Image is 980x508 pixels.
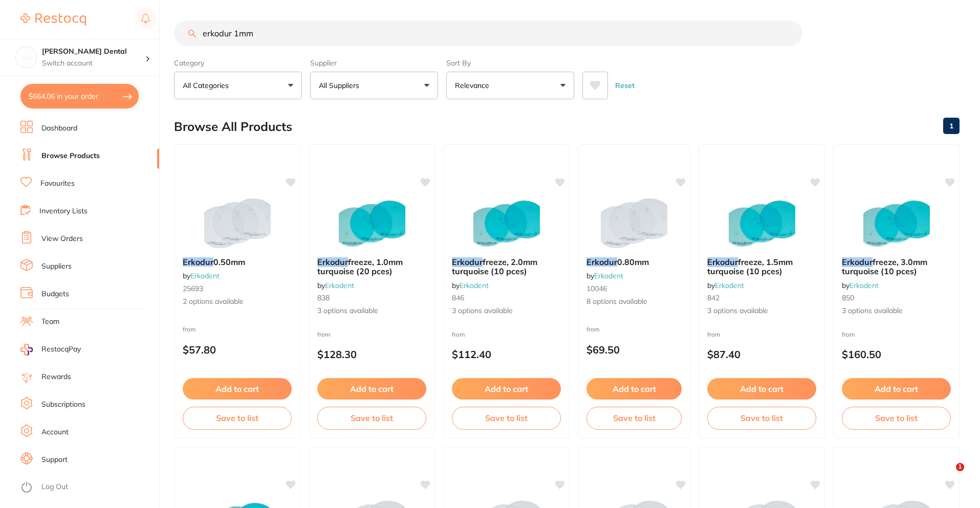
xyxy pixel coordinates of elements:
[586,257,617,267] em: Erkodur
[183,257,292,267] b: Erkodur 0.50mm
[842,378,951,400] button: Add to cart
[40,179,75,189] a: Favourites
[20,479,156,496] button: Log Out
[317,378,426,400] button: Add to cart
[174,58,302,68] label: Category
[183,325,196,333] span: from
[183,344,292,356] p: $57.80
[452,330,465,338] span: from
[183,271,220,280] span: by
[41,317,59,327] a: Team
[190,271,220,280] a: Erkodent
[20,84,139,108] button: $664.06 in your order
[452,257,537,276] span: freeze, 2.0mm turquoise (10 pces)
[707,257,816,276] b: Erkodur freeze, 1.5mm turquoise (10 pces)
[707,378,816,400] button: Add to cart
[41,455,68,465] a: Support
[41,123,77,134] a: Dashboard
[842,257,873,267] em: Erkodur
[183,407,292,429] button: Save to list
[183,378,292,400] button: Add to cart
[707,330,721,338] span: from
[317,348,426,360] p: $128.30
[617,257,649,267] span: 0.80mm
[707,348,816,360] p: $87.40
[183,257,213,267] em: Erkodur
[317,293,330,302] span: 838
[707,407,816,429] button: Save to list
[842,348,951,360] p: $160.50
[41,372,71,382] a: Rewards
[339,198,405,249] img: Erkodur freeze, 1.0mm turquoise (20 pces)
[317,306,426,316] span: 3 options available
[446,72,574,99] button: Relevance
[317,257,348,267] em: Erkodur
[42,58,145,69] p: Switch account
[317,257,426,276] b: Erkodur freeze, 1.0mm turquoise (20 pces)
[594,271,623,280] a: Erkodent
[39,206,88,216] a: Inventory Lists
[41,151,100,161] a: Browse Products
[452,378,561,400] button: Add to cart
[586,344,682,356] p: $69.50
[452,348,561,360] p: $112.40
[460,281,489,290] a: Erkodent
[452,293,464,302] span: 846
[310,72,438,99] button: All Suppliers
[42,47,145,57] h4: Smiline Dental
[707,306,816,316] span: 3 options available
[174,72,302,99] button: All Categories
[956,463,964,471] span: 1
[586,284,607,293] span: 10046
[586,297,682,307] span: 8 options available
[213,257,245,267] span: 0.50mm
[325,281,354,290] a: Erkodent
[707,281,744,290] span: by
[183,297,292,307] span: 2 options available
[20,344,81,356] a: RestocqPay
[586,257,682,267] b: Erkodur 0.80mm
[935,463,960,488] iframe: Intercom live chat
[452,306,561,316] span: 3 options available
[317,407,426,429] button: Save to list
[41,400,85,410] a: Subscriptions
[174,20,802,46] input: Search Products
[452,407,561,429] button: Save to list
[204,198,271,249] img: Erkodur 0.50mm
[41,261,72,272] a: Suppliers
[183,284,203,293] span: 25693
[317,281,354,290] span: by
[41,344,81,355] span: RestocqPay
[20,13,86,26] img: Restocq Logo
[317,257,403,276] span: freeze, 1.0mm turquoise (20 pces)
[842,257,927,276] span: freeze, 3.0mm turquoise (10 pces)
[452,257,561,276] b: Erkodur freeze, 2.0mm turquoise (10 pces)
[473,198,540,249] img: Erkodur freeze, 2.0mm turquoise (10 pces)
[310,58,438,68] label: Supplier
[452,257,483,267] em: Erkodur
[319,80,363,91] p: All Suppliers
[842,293,854,302] span: 850
[41,427,69,437] a: Account
[41,234,83,244] a: View Orders
[943,116,960,136] a: 1
[183,80,233,91] p: All Categories
[707,293,720,302] span: 842
[612,72,638,99] button: Reset
[16,47,36,68] img: Smiline Dental
[842,257,951,276] b: Erkodur freeze, 3.0mm turquoise (10 pces)
[586,271,623,280] span: by
[707,257,738,267] em: Erkodur
[842,407,951,429] button: Save to list
[317,330,331,338] span: from
[586,378,682,400] button: Add to cart
[452,281,489,290] span: by
[715,281,744,290] a: Erkodent
[41,482,68,492] a: Log Out
[850,281,879,290] a: Erkodent
[20,8,86,31] a: Restocq Logo
[174,120,292,134] h2: Browse All Products
[586,325,600,333] span: from
[863,198,930,249] img: Erkodur freeze, 3.0mm turquoise (10 pces)
[842,330,855,338] span: from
